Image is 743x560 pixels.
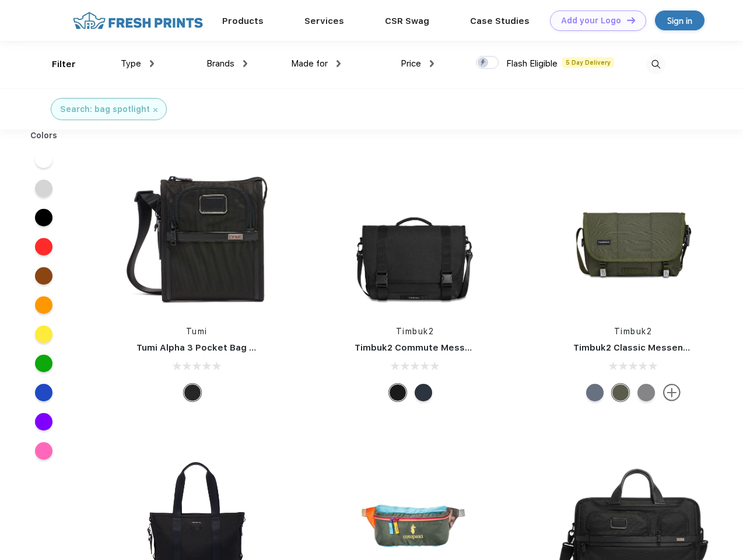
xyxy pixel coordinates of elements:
[69,10,206,31] img: fo%20logo%202.webp
[355,342,511,353] a: Timbuk2 Commute Messenger Bag
[184,384,201,401] div: Black
[119,159,274,314] img: func=resize&h=266
[206,58,234,69] span: Brands
[663,384,681,401] img: more.svg
[396,327,434,336] a: Timbuk2
[136,342,273,353] a: Tumi Alpha 3 Pocket Bag Small
[562,57,614,68] span: 5 Day Delivery
[150,60,154,67] img: dropdown.png
[667,14,692,27] div: Sign in
[506,58,558,69] span: Flash Eligible
[389,384,406,401] div: Eco Black
[243,60,247,67] img: dropdown.png
[655,10,705,30] a: Sign in
[153,108,157,112] img: filter_cancel.svg
[337,60,341,67] img: dropdown.png
[121,58,141,69] span: Type
[430,60,434,67] img: dropdown.png
[637,384,655,401] div: Eco Gunmetal
[415,384,432,401] div: Eco Nautical
[646,55,665,74] img: desktop_search.svg
[614,327,653,336] a: Timbuk2
[573,342,718,353] a: Timbuk2 Classic Messenger Bag
[337,159,492,314] img: func=resize&h=266
[612,384,629,401] div: Eco Army
[186,327,208,336] a: Tumi
[627,17,635,23] img: DT
[22,129,66,142] div: Colors
[586,384,604,401] div: Eco Lightbeam
[401,58,421,69] span: Price
[60,103,150,116] div: Search: bag spotlight
[291,58,328,69] span: Made for
[222,16,264,26] a: Products
[561,16,621,26] div: Add your Logo
[52,58,76,71] div: Filter
[556,159,711,314] img: func=resize&h=266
